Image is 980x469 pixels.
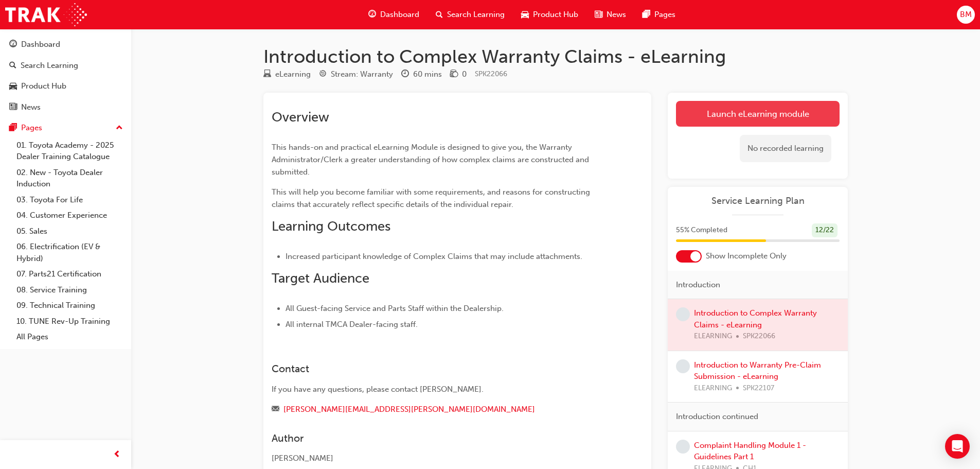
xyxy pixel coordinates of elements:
div: Duration [401,68,442,81]
img: Trak [5,3,87,26]
div: 12 / 22 [812,223,838,237]
a: 01. Toyota Academy - 2025 Dealer Training Catalogue [12,137,127,165]
a: 09. Technical Training [12,298,127,314]
a: Dashboard [4,35,127,54]
span: search-icon [436,8,443,21]
span: This hands-on and practical eLearning Module is designed to give you, the Warranty Administrator/... [272,143,591,177]
span: Learning resource code [475,70,507,78]
span: 55 % Completed [676,224,727,236]
span: learningRecordVerb_NONE-icon [676,359,690,373]
div: News [21,101,41,113]
span: up-icon [116,121,123,135]
span: car-icon [9,82,17,91]
div: 60 mins [413,68,442,80]
div: Search Learning [21,60,78,72]
span: email-icon [272,405,279,414]
a: Service Learning Plan [676,195,840,207]
span: pages-icon [9,124,17,133]
a: 10. TUNE Rev-Up Training [12,314,127,329]
a: 08. Service Training [12,282,127,298]
a: Product Hub [4,77,127,96]
span: Product Hub [533,9,578,21]
span: guage-icon [368,8,376,21]
span: news-icon [595,8,602,21]
a: 02. New - Toyota Dealer Induction [12,165,127,192]
div: Open Intercom Messenger [945,434,970,459]
div: 0 [462,68,467,80]
div: Product Hub [21,80,66,92]
div: Type [263,68,311,81]
span: ELEARNING [694,383,732,394]
a: pages-iconPages [634,4,684,25]
div: Stream: Warranty [331,68,393,80]
a: 03. Toyota For Life [12,192,127,208]
span: Dashboard [380,9,419,21]
span: car-icon [521,8,529,21]
a: Complaint Handling Module 1 - Guidelines Part 1 [694,441,806,462]
span: Overview [272,109,329,125]
span: Learning Outcomes [272,218,390,234]
span: news-icon [9,103,17,112]
a: News [4,98,127,117]
div: [PERSON_NAME] [272,453,606,464]
div: Dashboard [21,39,60,50]
span: target-icon [319,70,327,79]
span: All internal TMCA Dealer-facing staff. [286,320,418,329]
h3: Author [272,432,606,444]
span: pages-icon [643,8,650,21]
div: Email [272,403,606,416]
button: Pages [4,118,127,137]
div: Price [450,68,467,81]
div: If you have any questions, please contact [PERSON_NAME]. [272,384,606,395]
a: 07. Parts21 Certification [12,266,127,282]
h1: Introduction to Complex Warranty Claims - eLearning [263,45,848,68]
span: clock-icon [401,70,409,79]
span: Show Incomplete Only [706,250,787,262]
span: guage-icon [9,40,17,49]
span: search-icon [9,61,16,71]
a: search-iconSearch Learning [427,4,513,25]
span: SPK22107 [743,383,774,394]
span: News [607,9,626,21]
span: prev-icon [113,448,121,461]
a: 04. Customer Experience [12,207,127,223]
span: Introduction [676,279,720,291]
a: Launch eLearning module [676,101,840,127]
h3: Contact [272,363,606,375]
div: Pages [21,122,42,134]
a: 06. Electrification (EV & Hybrid) [12,239,127,266]
a: guage-iconDashboard [360,4,427,25]
span: All Guest-facing Service and Parts Staff within the Dealership. [286,304,504,313]
div: eLearning [275,68,311,80]
a: car-iconProduct Hub [513,4,586,25]
button: DashboardSearch LearningProduct HubNews [4,33,127,118]
span: Pages [654,9,675,21]
span: money-icon [450,70,458,79]
a: [PERSON_NAME][EMAIL_ADDRESS][PERSON_NAME][DOMAIN_NAME] [283,405,535,414]
a: 05. Sales [12,223,127,239]
button: BM [957,6,975,24]
a: Search Learning [4,56,127,75]
span: learningResourceType_ELEARNING-icon [263,70,271,79]
span: BM [960,9,972,21]
div: Stream [319,68,393,81]
span: Increased participant knowledge of Complex Claims that may include attachments. [286,252,582,261]
a: Introduction to Warranty Pre-Claim Submission - eLearning [694,360,821,381]
a: All Pages [12,329,127,345]
span: Introduction continued [676,411,758,423]
span: learningRecordVerb_NONE-icon [676,307,690,321]
div: No recorded learning [740,135,831,162]
span: This will help you become familiar with some requirements, and reasons for constructing claims th... [272,187,592,209]
span: Search Learning [447,9,505,21]
span: Target Audience [272,270,369,286]
a: news-iconNews [586,4,634,25]
span: learningRecordVerb_NONE-icon [676,440,690,454]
